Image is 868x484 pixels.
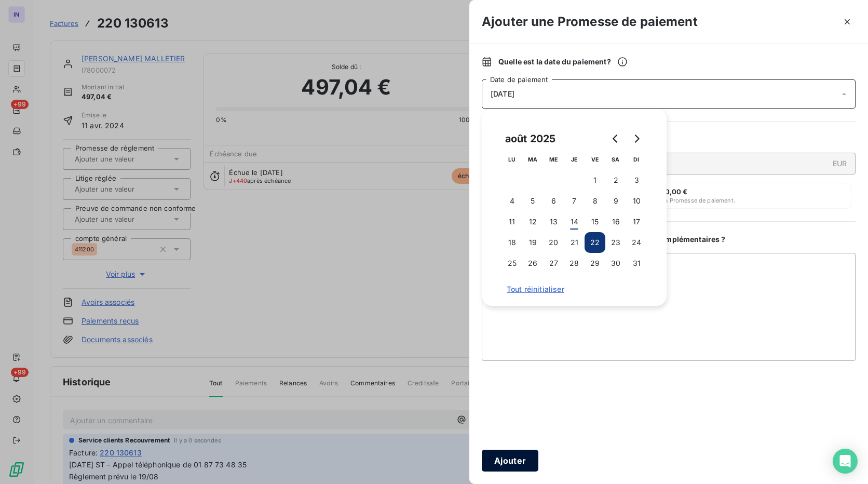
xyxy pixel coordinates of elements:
[605,170,626,191] button: 2
[543,191,564,211] button: 6
[501,191,522,211] button: 4
[605,211,626,232] button: 16
[626,253,647,274] button: 31
[543,232,564,253] button: 20
[585,149,605,170] th: vendredi
[564,253,585,274] button: 28
[605,128,626,149] button: Go to previous month
[626,232,647,253] button: 24
[482,450,538,472] button: Ajouter
[626,149,647,170] th: dimanche
[564,191,585,211] button: 7
[543,211,564,232] button: 13
[626,211,647,232] button: 17
[626,170,647,191] button: 3
[482,12,698,31] h3: Ajouter une Promesse de paiement
[543,149,564,170] th: mercredi
[585,191,605,211] button: 8
[605,191,626,211] button: 9
[522,191,543,211] button: 5
[564,211,585,232] button: 14
[501,130,559,147] div: août 2025
[585,253,605,274] button: 29
[501,253,522,274] button: 25
[605,253,626,274] button: 30
[522,149,543,170] th: mardi
[626,128,647,149] button: Go to next month
[491,90,514,98] span: [DATE]
[498,57,628,67] span: Quelle est la date du paiement ?
[585,211,605,232] button: 15
[605,149,626,170] th: samedi
[501,149,522,170] th: lundi
[501,211,522,232] button: 11
[585,232,605,253] button: 22
[665,187,688,196] span: 0,00 €
[522,253,543,274] button: 26
[833,449,858,474] div: Open Intercom Messenger
[522,211,543,232] button: 12
[543,253,564,274] button: 27
[564,232,585,253] button: 21
[564,149,585,170] th: jeudi
[522,232,543,253] button: 19
[585,170,605,191] button: 1
[626,191,647,211] button: 10
[507,285,642,293] span: Tout réinitialiser
[501,232,522,253] button: 18
[605,232,626,253] button: 23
